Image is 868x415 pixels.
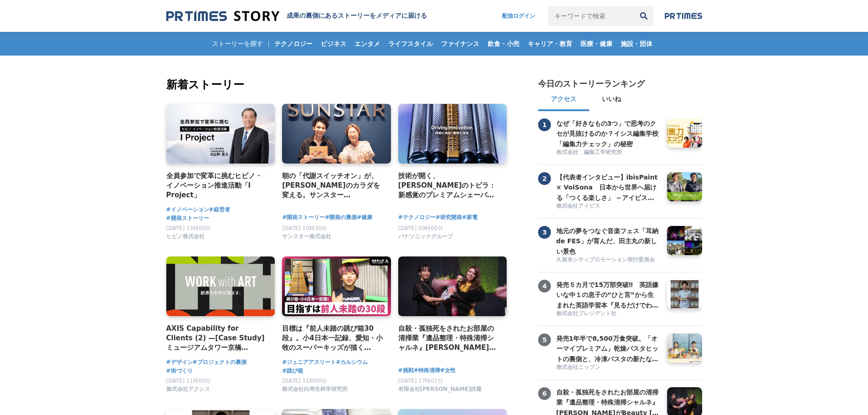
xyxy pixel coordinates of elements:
[209,205,230,214] span: #経営者
[166,225,211,231] span: [DATE] 15時00分
[398,388,482,395] a: 有限会社[PERSON_NAME]技建
[282,388,348,395] a: 株式会社白寿生科学研究所
[166,358,193,367] a: #デザイン
[317,32,350,56] a: ビジネス
[166,205,209,214] span: #イノベーション
[556,364,660,372] a: 株式会社ニップン
[351,32,384,56] a: エンタメ
[538,280,551,292] span: 4
[617,32,656,56] a: 施設・団体
[617,40,656,48] span: 施設・団体
[556,226,660,256] h3: 地元の夢をつなぐ音楽フェス「耳納 de FES」が育んだ、田主丸の新しい景色
[538,387,551,400] span: 6
[282,323,384,353] a: 目標は『前人未踏の跳び箱30段』。小4日本一記録、愛知・小牧のスーパーキッズが描く[PERSON_NAME]とは？
[166,378,211,384] span: [DATE] 11時00分
[282,225,327,231] span: [DATE] 10時30分
[589,89,634,111] button: いいね
[556,226,660,255] a: 地元の夢をつなぐ音楽フェス「耳納 de FES」が育んだ、田主丸の新しい景色
[556,172,660,203] h3: 【代表者インタビュー】ibisPaint × VoiSona 日本から世界へ届ける「つくる楽しさ」 ～アイビスがテクノスピーチと挑戦する、新しい創作文化の形成～
[436,213,462,222] a: #研究開発
[556,333,660,364] h3: 発売1年半で8,500万食突破。「オーマイプレミアム」乾燥パスタヒットの裏側と、冷凍パスタの新たな挑戦。徹底的な消費者起点で「おいしさ」を追求するニップンの歩み
[287,12,427,20] h1: 成果の裏側にあるストーリーをメディアに届ける
[166,385,210,393] span: 株式会社アクシス
[317,40,350,48] span: ビジネス
[166,10,279,22] img: 成果の裏側にあるストーリーをメディアに届ける
[385,40,437,48] span: ライフスタイル
[325,213,357,222] a: #開発の裏側
[282,233,331,241] span: サンスター株式会社
[282,171,384,200] a: 朝の「代謝スイッチオン」が、[PERSON_NAME]のカラダを変える。サンスター「[GEOGRAPHIC_DATA]」から生まれた、新しい健康飲料の開発舞台裏
[398,225,443,231] span: [DATE] 09時00分
[398,236,453,242] a: パナソニックグループ
[166,214,209,223] a: #開発ストーリー
[398,385,482,393] span: 有限会社[PERSON_NAME]技建
[484,40,523,48] span: 飲食・小売
[193,358,247,367] span: #プロジェクトの裏側
[414,366,440,375] a: #特殊清掃
[398,378,443,384] span: [DATE] 17時01分
[336,358,368,367] a: #カルシウム
[398,323,500,353] a: 自殺・孤独死をされたお部屋の清掃業『遺品整理・特殊清掃シャルネ』[PERSON_NAME]がBeauty [GEOGRAPHIC_DATA][PERSON_NAME][GEOGRAPHIC_DA...
[398,171,500,200] a: 技術が開く、[PERSON_NAME]のトビラ：新感覚のプレミアムシェーバー「ラムダッシュ パームイン」
[166,323,268,353] a: AXIS Capability for Clients (2) —[Case Study] ミュージアムタワー京橋 「WORK with ART」
[166,77,509,93] h2: 新着ストーリー
[166,236,205,242] a: ヒビノ株式会社
[538,226,551,239] span: 3
[524,32,576,56] a: キャリア・教育
[577,40,616,48] span: 医療・健康
[166,388,210,395] a: 株式会社アクシス
[556,280,660,309] a: 発売５カ月で15万部突破‼ 英語嫌いな中１の息子の“ひと言”から生まれた英語学習本『見るだけでわかる‼ 英語ピクト図鑑』異例ヒットの要因
[282,213,325,222] a: #開発ストーリー
[437,32,483,56] a: ファイナンス
[538,89,589,111] button: アクセス
[577,32,616,56] a: 医療・健康
[166,367,193,375] a: #街づくり
[398,213,436,222] span: #テクノロジー
[282,236,331,242] a: サンスター株式会社
[398,233,453,241] span: パナソニックグループ
[166,10,427,22] a: 成果の裏側にあるストーリーをメディアに届ける 成果の裏側にあるストーリーをメディアに届ける
[556,202,600,210] span: 株式会社アイビス
[538,78,645,89] h2: 今日のストーリーランキング
[484,32,523,56] a: 飲食・小売
[271,40,316,48] span: テクノロジー
[634,6,654,26] button: 検索
[538,172,551,185] span: 2
[556,202,660,211] a: 株式会社アイビス
[556,118,660,149] h3: なぜ「好きなもの3つ」で思考のクセが見抜けるのか？イシス編集学校「編集力チェック」の秘密
[385,32,437,56] a: ライフスタイル
[166,171,268,200] a: 全員参加で変革に挑むヒビノ・イノベーション推進活動「I Project」
[524,40,576,48] span: キャリア・教育
[556,256,655,264] span: 久留米シティプロモーション実行委員会
[556,364,600,371] span: 株式会社ニップン
[556,149,622,156] span: 株式会社 編集工学研究所
[398,366,414,375] a: #挑戦
[556,310,616,318] span: 株式会社プレジデント社
[462,213,478,222] a: #家電
[538,118,551,131] span: 1
[493,6,544,26] a: 配信ログイン
[351,40,384,48] span: エンタメ
[556,256,660,265] a: 久留米シティプロモーション実行委員会
[556,310,660,318] a: 株式会社プレジデント社
[282,358,336,367] a: #ジュニアアスリート
[282,367,303,375] span: #跳び箱
[665,12,702,20] img: prtimes
[440,366,456,375] a: #女性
